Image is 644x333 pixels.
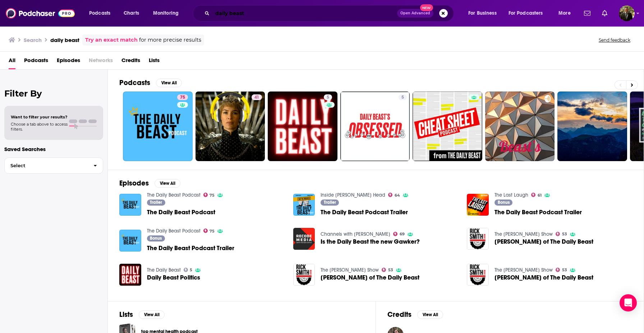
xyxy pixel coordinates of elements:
[388,193,400,197] a: 64
[494,231,553,237] a: The Rick Smith Show
[210,230,215,233] span: 75
[324,94,332,100] a: 5
[321,275,419,281] span: [PERSON_NAME] of The Daily Beast
[467,264,489,286] img: Max Burns of The Daily Beast
[119,264,141,286] img: Daily Beast Politics
[147,192,201,198] a: The Daily Beast Podcast
[4,146,103,153] p: Saved Searches
[11,122,68,132] span: Choose a tab above to access filters.
[417,310,443,319] button: View All
[119,8,143,19] a: Charts
[420,4,433,11] span: New
[89,55,113,69] span: Networks
[321,239,420,245] a: Is the Daily Beast the new Gawker?
[293,194,315,216] img: The Daily Beast Podcast Trailer
[124,8,139,18] span: Charts
[400,233,405,236] span: 69
[148,8,188,19] button: open menu
[84,8,120,19] button: open menu
[399,94,407,100] a: 5
[531,193,542,197] a: 61
[494,275,593,281] span: [PERSON_NAME] of The Daily Beast
[119,78,182,87] a: PodcastsView All
[155,179,180,188] button: View All
[119,194,141,216] img: The Daily Beast Podcast
[293,228,315,250] img: Is the Daily Beast the new Gawker?
[581,7,593,19] a: Show notifications dropdown
[321,231,390,237] a: Channels with Peter Kafka
[139,36,201,44] span: for more precise results
[597,37,632,43] button: Send feedback
[6,6,75,20] img: Podchaser - Follow, Share and Rate Podcasts
[321,192,385,198] a: Inside Trump's Head
[119,230,141,252] img: The Daily Beast Podcast Trailer
[556,268,567,272] a: 53
[150,236,162,240] span: Bonus
[558,8,571,18] span: More
[400,11,430,15] span: Open Advanced
[467,194,489,216] a: The Daily Beast Podcast Trailer
[293,264,315,286] img: Max Burns of The Daily Beast
[395,194,400,197] span: 64
[153,8,179,18] span: Monitoring
[393,232,405,236] a: 69
[177,94,188,100] a: 75
[619,5,635,21] img: User Profile
[203,229,215,233] a: 75
[24,37,42,43] h3: Search
[184,268,193,272] a: 5
[123,92,193,161] a: 75
[9,55,15,69] a: All
[180,94,185,101] span: 75
[619,5,635,21] button: Show profile menu
[556,232,567,236] a: 53
[327,94,329,101] span: 5
[340,92,410,161] a: 5
[268,92,337,161] a: 5
[494,275,593,281] a: Max Burns of The Daily Beast
[4,158,103,174] button: Select
[397,9,433,18] button: Open AdvancedNew
[254,94,259,101] span: 41
[119,179,180,188] a: EpisodesView All
[562,268,567,272] span: 53
[619,5,635,21] span: Logged in as david40333
[494,267,553,273] a: The Rick Smith Show
[324,200,336,205] span: Trailer
[401,94,404,101] span: 5
[119,179,149,188] h2: Episodes
[494,239,593,245] span: [PERSON_NAME] of The Daily Beast
[190,268,192,272] span: 5
[494,239,593,245] a: Max Burns of The Daily Beast
[494,209,582,215] a: The Daily Beast Podcast Trailer
[195,92,265,161] a: 41
[50,37,79,43] h3: daily beast
[387,310,411,319] h2: Credits
[147,245,234,251] a: The Daily Beast Podcast Trailer
[147,275,200,281] a: Daily Beast Politics
[199,5,461,22] div: Search podcasts, credits, & more...
[24,55,48,69] span: Podcasts
[509,8,543,18] span: For Podcasters
[387,310,443,319] a: CreditsView All
[494,192,528,198] a: The Last Laugh
[119,310,133,319] h2: Lists
[121,55,140,69] span: Credits
[467,228,489,250] img: Max Burns of The Daily Beast
[620,294,637,311] div: Open Intercom Messenger
[119,310,165,319] a: ListsView All
[321,267,379,273] a: The Rick Smith Show
[147,209,215,215] a: The Daily Beast Podcast
[388,268,393,272] span: 53
[599,7,610,19] a: Show notifications dropdown
[57,55,80,69] span: Episodes
[504,8,553,19] button: open menu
